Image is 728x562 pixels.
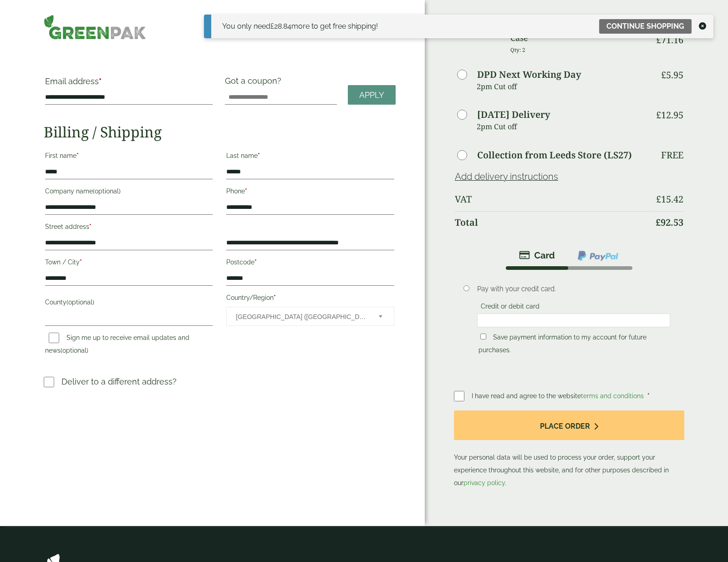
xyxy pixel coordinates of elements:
[226,307,394,326] span: Country/Region
[44,15,146,40] img: GreenPak Supplies
[647,392,650,400] abbr: required
[463,479,505,486] a: privacy policy
[477,284,670,294] p: Pay with your credit card.
[656,216,661,228] span: £
[45,77,213,90] label: Email address
[226,185,394,200] label: Phone
[656,109,661,121] span: £
[577,250,619,262] img: ppcp-gateway.png
[76,152,79,159] abbr: required
[661,150,683,161] p: Free
[99,76,102,86] abbr: required
[477,120,649,133] p: 2pm Cut off
[656,216,683,228] bdi: 92.53
[222,21,378,32] div: You only need more to get free shipping!
[255,258,257,266] abbr: required
[472,392,646,400] span: I have read and agree to the website
[61,347,88,354] span: (optional)
[599,19,692,34] a: Continue shopping
[656,109,683,121] bdi: 12.95
[477,70,581,79] label: DPD Next Working Day
[245,187,247,195] abbr: required
[661,69,683,81] bdi: 5.95
[270,22,274,30] span: £
[519,250,555,261] img: stripe.png
[258,152,260,159] abbr: required
[80,258,82,266] abbr: required
[45,220,213,236] label: Street address
[510,46,525,53] small: Qty: 2
[581,392,644,400] a: terms and conditions
[226,291,394,307] label: Country/Region
[270,22,291,30] span: 28.84
[455,188,649,210] th: VAT
[454,410,684,440] button: Place order
[455,171,558,182] a: Add delivery instructions
[226,256,394,271] label: Postcode
[45,296,213,311] label: County
[274,294,276,301] abbr: required
[656,193,683,205] bdi: 15.42
[225,76,285,90] label: Got a coupon?
[477,80,649,93] p: 2pm Cut off
[61,375,177,388] p: Deliver to a different address?
[479,334,647,356] label: Save payment information to my account for future purchases.
[656,193,661,205] span: £
[44,123,396,141] h2: Billing / Shipping
[661,69,666,81] span: £
[359,90,384,100] span: Apply
[477,151,632,160] label: Collection from Leeds Store (LS27)
[66,299,94,306] span: (optional)
[89,223,92,230] abbr: required
[477,303,543,313] label: Credit or debit card
[93,187,121,195] span: (optional)
[348,85,396,105] a: Apply
[45,149,213,165] label: First name
[45,185,213,200] label: Company name
[45,256,213,271] label: Town / City
[226,149,394,165] label: Last name
[45,334,189,357] label: Sign me up to receive email updates and news
[236,307,366,326] span: United Kingdom (UK)
[455,211,649,233] th: Total
[454,410,684,489] p: Your personal data will be used to process your order, support your experience throughout this we...
[477,110,550,119] label: [DATE] Delivery
[480,316,667,324] iframe: Secure card payment input frame
[49,333,59,343] input: Sign me up to receive email updates and news(optional)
